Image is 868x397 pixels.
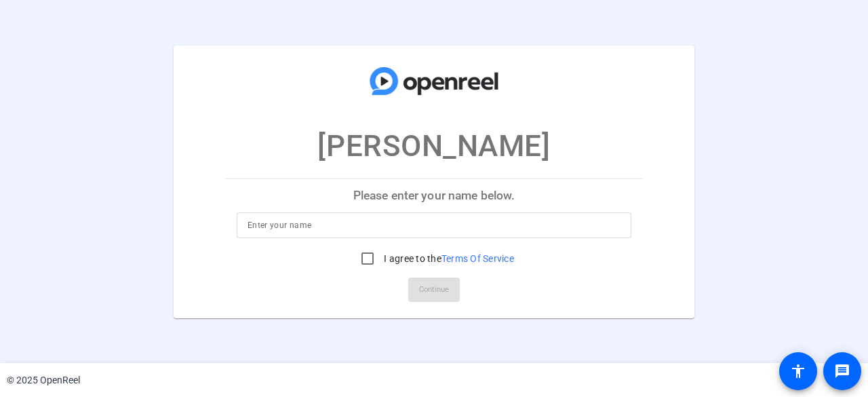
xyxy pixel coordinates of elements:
[7,373,80,387] div: © 2025 OpenReel
[317,124,550,168] p: [PERSON_NAME]
[441,253,514,264] a: Terms Of Service
[790,363,806,379] mat-icon: accessibility
[381,252,514,265] label: I agree to the
[834,363,850,379] mat-icon: message
[226,179,642,212] p: Please enter your name below.
[366,58,502,103] img: company-logo
[248,217,620,233] input: Enter your name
